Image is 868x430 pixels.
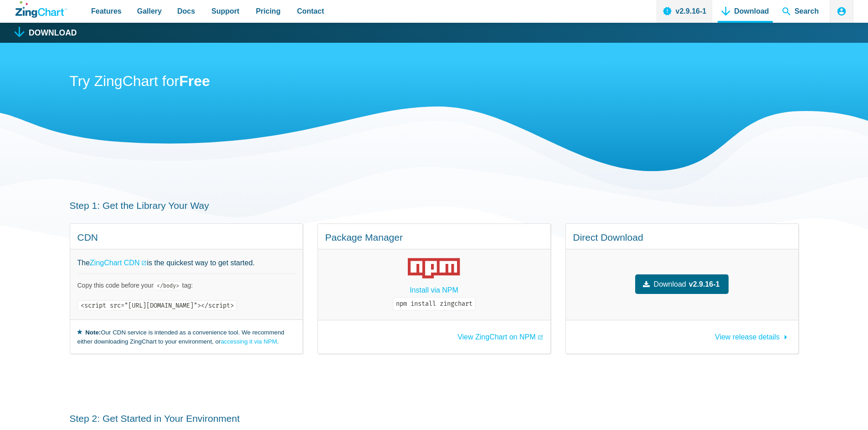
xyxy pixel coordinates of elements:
[77,300,237,311] code: <script src="[URL][DOMAIN_NAME]"></script>
[70,72,799,92] h2: Try ZingChart for
[211,5,239,17] span: Support
[137,5,162,17] span: Gallery
[715,333,780,341] span: View release details
[77,327,295,346] small: Our CDN service is intended as a convenience tool. We recommend either downloading ZingChart to y...
[715,329,791,341] a: View release details
[393,297,476,311] code: npm install zingchart
[85,329,101,336] strong: Note:
[297,5,324,17] span: Contact
[91,5,122,17] span: Features
[457,334,543,341] a: View ZingChart on NPM
[654,278,686,290] span: Download
[154,281,182,290] code: </body>
[90,257,147,269] a: ZingChart CDN
[77,257,295,269] p: The is the quickest way to get started.
[410,284,458,296] a: Install via NPM
[256,5,280,17] span: Pricing
[177,5,195,17] span: Docs
[573,231,791,243] h4: Direct Download
[29,29,77,37] h1: Download
[70,412,799,425] h3: Step 2: Get Started in Your Environment
[179,73,210,89] strong: Free
[15,1,67,18] a: ZingChart Logo. Click to return to the homepage
[221,338,277,345] a: accessing it via NPM
[77,281,295,290] p: Copy this code before your tag:
[325,231,543,243] h4: Package Manager
[77,231,295,243] h4: CDN
[635,274,729,294] a: Downloadv2.9.16-1
[689,278,720,290] strong: v2.9.16-1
